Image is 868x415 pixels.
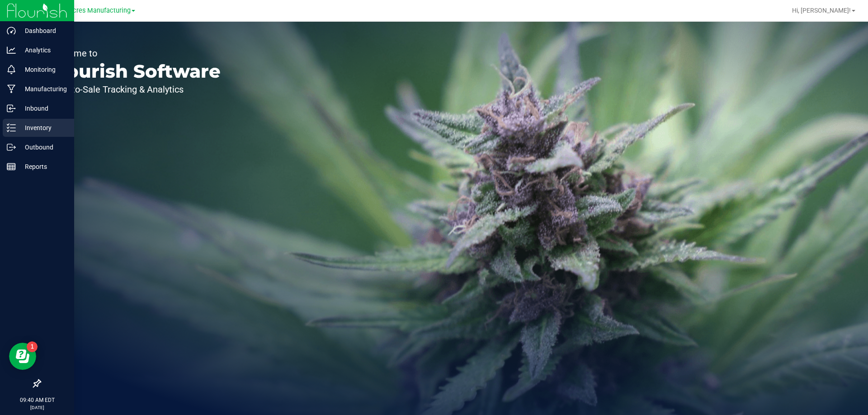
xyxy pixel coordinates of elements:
[7,65,16,74] inline-svg: Monitoring
[16,161,70,172] p: Reports
[7,84,16,93] inline-svg: Manufacturing
[7,123,16,132] inline-svg: Inventory
[7,143,16,152] inline-svg: Outbound
[7,162,16,171] inline-svg: Reports
[792,7,851,14] span: Hi, [PERSON_NAME]!
[7,104,16,113] inline-svg: Inbound
[49,49,221,58] p: Welcome to
[16,122,70,133] p: Inventory
[7,26,16,35] inline-svg: Dashboard
[7,46,16,55] inline-svg: Analytics
[16,64,70,75] p: Monitoring
[49,62,221,80] p: Flourish Software
[16,84,70,94] p: Manufacturing
[27,341,38,352] iframe: Resource center unread badge
[49,7,131,14] span: Green Acres Manufacturing
[16,142,70,153] p: Outbound
[16,25,70,36] p: Dashboard
[4,404,70,411] p: [DATE]
[16,103,70,114] p: Inbound
[4,396,70,404] p: 09:40 AM EDT
[49,85,221,94] p: Seed-to-Sale Tracking & Analytics
[16,45,70,56] p: Analytics
[9,343,36,370] iframe: Resource center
